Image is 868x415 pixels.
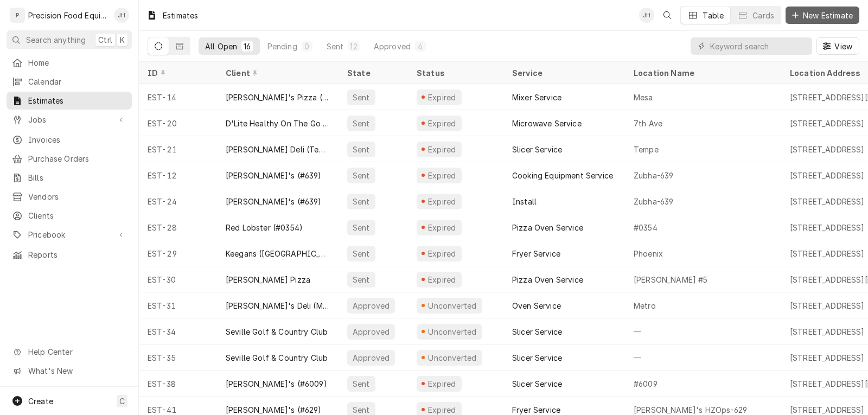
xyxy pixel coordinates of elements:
div: [PERSON_NAME] Deli (Tempe) [226,144,330,155]
div: ID [148,67,206,79]
div: Pending [267,41,297,52]
div: Approved [352,300,391,311]
span: Vendors [28,191,126,202]
a: Go to Pricebook [7,226,132,244]
div: — [625,344,781,371]
div: Approved [374,41,411,52]
span: Jobs [28,114,110,125]
div: Expired [426,170,457,181]
div: Jason Hertel's Avatar [639,8,654,23]
div: Slicer Service [512,144,562,155]
span: Pricebook [28,229,110,240]
div: Phoenix [634,248,663,259]
div: Jason Hertel's Avatar [114,8,129,23]
div: State [347,67,399,79]
div: EST-24 [139,188,217,214]
div: EST-28 [139,214,217,240]
button: View [816,37,859,55]
div: Slicer Service [512,352,562,363]
div: Tempe [634,144,659,155]
input: Keyword search [710,37,807,55]
div: Approved [352,326,391,337]
a: Go to What's New [7,362,132,380]
a: Go to Jobs [7,111,132,129]
div: Metro [634,300,656,311]
div: Sent [352,170,371,181]
div: [STREET_ADDRESS] [790,170,865,181]
div: P [10,8,25,23]
div: #6009 [634,378,658,390]
div: [STREET_ADDRESS] [790,300,865,311]
div: Pizza Oven Service [512,274,583,285]
a: Home [7,54,132,72]
a: Purchase Orders [7,150,132,168]
div: Slicer Service [512,326,562,337]
div: Zubha-639 [634,170,673,181]
div: EST-30 [139,266,217,292]
div: Sent [352,196,371,207]
a: Go to Help Center [7,343,132,361]
div: Cards [752,10,774,21]
div: Expired [426,248,457,259]
div: Unconverted [427,352,478,363]
div: [PERSON_NAME] #5 [634,274,708,285]
span: Calendar [28,76,126,87]
div: Unconverted [427,326,478,337]
div: EST-34 [139,318,217,344]
div: EST-29 [139,240,217,266]
span: Clients [28,210,126,221]
div: [PERSON_NAME]'s Pizza (Mesa) [226,92,330,103]
div: JH [639,8,654,23]
div: EST-21 [139,136,217,162]
div: Status [417,67,493,79]
a: Calendar [7,73,132,91]
span: Purchase Orders [28,153,126,164]
div: Expired [426,378,457,390]
span: Invoices [28,134,126,145]
div: 7th Ave [634,118,662,129]
div: [PERSON_NAME]'s (#639) [226,170,322,181]
div: Expired [426,274,457,285]
div: 0 [304,41,310,52]
div: Mesa [634,92,653,103]
button: Open search [659,7,676,24]
div: [STREET_ADDRESS] [790,248,865,259]
a: Vendors [7,188,132,206]
div: 4 [417,41,424,52]
div: EST-38 [139,371,217,397]
div: [STREET_ADDRESS] [790,118,865,129]
div: Sent [352,144,371,155]
div: [STREET_ADDRESS] [790,196,865,207]
span: C [119,395,125,407]
div: [STREET_ADDRESS] [790,222,865,233]
div: EST-31 [139,292,217,318]
div: All Open [205,41,237,52]
div: Fryer Service [512,248,560,259]
div: Expired [426,144,457,155]
div: Mixer Service [512,92,561,103]
span: Reports [28,249,126,260]
div: Pizza Oven Service [512,222,583,233]
a: Clients [7,207,132,225]
div: Sent [352,248,371,259]
span: View [832,41,854,52]
a: Bills [7,169,132,187]
div: Sent [352,92,371,103]
div: Sent [352,222,371,233]
div: Oven Service [512,300,561,311]
div: EST-35 [139,344,217,371]
div: [STREET_ADDRESS] [790,352,865,363]
div: Sent [352,378,371,390]
div: Sent [352,274,371,285]
div: Keegans ([GEOGRAPHIC_DATA]) [226,248,330,259]
span: What's New [28,365,125,376]
div: Sent [327,41,344,52]
div: Zubha-639 [634,196,673,207]
div: #0354 [634,222,658,233]
div: 16 [244,41,251,52]
div: Sent [352,118,371,129]
div: D'Lite Healthy On The Go (7th Ave) [226,118,330,129]
div: Client [226,67,328,79]
div: Microwave Service [512,118,582,129]
div: [STREET_ADDRESS] [790,326,865,337]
